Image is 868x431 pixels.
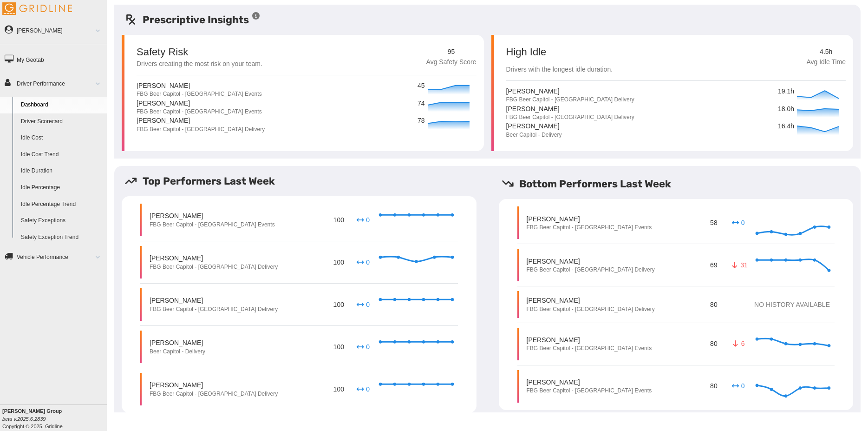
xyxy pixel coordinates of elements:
[137,126,265,133] p: FBG Beer Capitol - [GEOGRAPHIC_DATA] Delivery
[527,305,655,313] p: FBG Beer Capitol - [GEOGRAPHIC_DATA] Delivery
[527,214,652,224] p: [PERSON_NAME]
[2,407,107,430] div: Copyright © 2025, Gridline
[332,256,346,268] p: 100
[527,257,655,266] p: [PERSON_NAME]
[17,146,107,163] a: Idle Cost Trend
[2,408,62,414] b: [PERSON_NAME] Group
[527,378,652,387] p: [PERSON_NAME]
[426,47,476,57] p: 95
[506,47,613,57] p: High Idle
[527,224,652,232] p: FBG Beer Capitol - [GEOGRAPHIC_DATA] Events
[806,47,846,57] p: 4.5h
[124,173,484,189] h5: Top Performers Last Week
[778,104,795,114] p: 18.0h
[778,86,795,97] p: 19.1h
[150,380,278,390] p: [PERSON_NAME]
[418,81,425,91] p: 45
[332,298,346,311] p: 100
[17,97,107,113] a: Dashboard
[150,263,278,271] p: FBG Beer Capitol - [GEOGRAPHIC_DATA] Delivery
[731,218,745,227] p: 0
[527,335,652,345] p: [PERSON_NAME]
[150,221,275,229] p: FBG Beer Capitol - [GEOGRAPHIC_DATA] Events
[709,338,719,350] p: 80
[506,65,613,75] p: Drivers with the longest idle duration.
[527,266,655,274] p: FBG Beer Capitol - [GEOGRAPHIC_DATA] Delivery
[418,116,425,126] p: 78
[150,305,278,313] p: FBG Beer Capitol - [GEOGRAPHIC_DATA] Delivery
[137,59,262,69] p: Drivers creating the most risk on your team.
[527,387,652,395] p: FBG Beer Capitol - [GEOGRAPHIC_DATA] Events
[502,176,861,192] h5: Bottom Performers Last Week
[150,253,278,263] p: [PERSON_NAME]
[527,345,652,352] p: FBG Beer Capitol - [GEOGRAPHIC_DATA] Events
[426,57,476,67] p: Avg Safety Score
[137,90,262,98] p: FBG Beer Capitol - [GEOGRAPHIC_DATA] Events
[150,390,278,398] p: FBG Beer Capitol - [GEOGRAPHIC_DATA] Delivery
[17,130,107,146] a: Idle Cost
[709,298,719,311] p: 80
[527,296,655,305] p: [PERSON_NAME]
[739,300,830,309] p: NO HISTORY AVAILABLE
[137,116,265,125] p: [PERSON_NAME]
[137,81,262,90] p: [PERSON_NAME]
[709,259,719,272] p: 69
[731,381,745,391] p: 0
[17,163,107,179] a: Idle Duration
[137,99,262,108] p: [PERSON_NAME]
[506,96,634,104] p: FBG Beer Capitol - [GEOGRAPHIC_DATA] Delivery
[2,2,72,15] img: Gridline
[137,108,262,116] p: FBG Beer Capitol - [GEOGRAPHIC_DATA] Events
[17,179,107,196] a: Idle Percentage
[731,339,745,348] p: 6
[17,212,107,229] a: Safety Exceptions
[778,121,795,132] p: 16.4h
[124,12,261,27] h5: Prescriptive Insights
[2,416,46,422] i: beta v.2025.6.2839
[709,380,719,392] p: 80
[332,383,346,395] p: 100
[150,338,205,347] p: [PERSON_NAME]
[506,86,634,96] p: [PERSON_NAME]
[731,260,745,270] p: 31
[150,211,275,220] p: [PERSON_NAME]
[506,131,562,139] p: Beer Capitol - Delivery
[356,300,371,309] p: 0
[506,113,634,121] p: FBG Beer Capitol - [GEOGRAPHIC_DATA] Delivery
[137,47,188,57] p: Safety Risk
[356,342,371,351] p: 0
[506,104,634,113] p: [PERSON_NAME]
[332,340,346,353] p: 100
[150,296,278,305] p: [PERSON_NAME]
[17,113,107,130] a: Driver Scorecard
[506,121,562,131] p: [PERSON_NAME]
[356,215,371,225] p: 0
[418,99,425,109] p: 74
[806,57,846,67] p: Avg Idle Time
[150,348,205,356] p: Beer Capitol - Delivery
[356,385,371,394] p: 0
[332,213,346,226] p: 100
[17,196,107,213] a: Idle Percentage Trend
[709,217,719,229] p: 58
[17,229,107,246] a: Safety Exception Trend
[356,258,371,267] p: 0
